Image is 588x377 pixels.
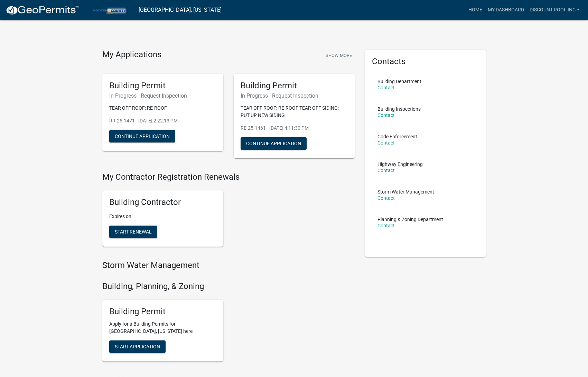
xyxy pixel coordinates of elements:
[485,3,527,17] a: My Dashboard
[102,260,355,270] h4: Storm Water Management
[527,3,582,17] a: Discount Roof Inc
[109,81,216,91] h5: Building Permit
[377,217,443,222] p: Planning & Zoning Department
[109,117,216,125] p: RR-25-1471 - [DATE] 2:22:13 PM
[466,3,485,17] a: Home
[102,172,355,182] h4: My Contractor Registration Renewals
[109,307,216,317] h5: Building Permit
[377,223,395,228] a: Contact
[109,130,175,142] button: Continue Application
[109,92,216,99] h6: In Progress - Request Inspection
[377,112,395,118] a: Contact
[377,85,395,90] a: Contact
[109,197,216,207] h5: Building Contractor
[241,81,348,91] h5: Building Permit
[377,189,434,194] p: Storm Water Management
[377,134,417,139] p: Code Enforcement
[241,137,307,150] button: Continue Application
[102,172,355,252] wm-registration-list-section: My Contractor Registration Renewals
[115,229,152,235] span: Start Renewal
[85,5,133,14] img: Porter County, Indiana
[102,50,161,60] h4: My Applications
[377,79,421,84] p: Building Department
[372,57,479,67] h5: Contacts
[241,105,348,119] p: TEAR OFF ROOF; RE-ROOF TEAR OFF SIDING; PUT UP NEW SIDING
[102,281,355,291] h4: Building, Planning, & Zoning
[115,344,160,349] span: Start Application
[139,4,222,16] a: [GEOGRAPHIC_DATA], [US_STATE]
[377,140,395,146] a: Contact
[377,195,395,201] a: Contact
[377,107,421,111] p: Building Inspections
[109,213,216,220] p: Expires on
[241,92,348,99] h6: In Progress - Request Inspection
[377,168,395,173] a: Contact
[377,162,423,167] p: Highway Engineering
[109,320,216,335] p: Apply for a Building Permits for [GEOGRAPHIC_DATA], [US_STATE] here
[109,105,216,112] p: TEAR OFF ROOF; RE-ROOF
[109,226,157,238] button: Start Renewal
[109,340,166,353] button: Start Application
[323,50,355,61] button: Show More
[241,125,348,132] p: RE-25-1461 - [DATE] 4:11:30 PM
